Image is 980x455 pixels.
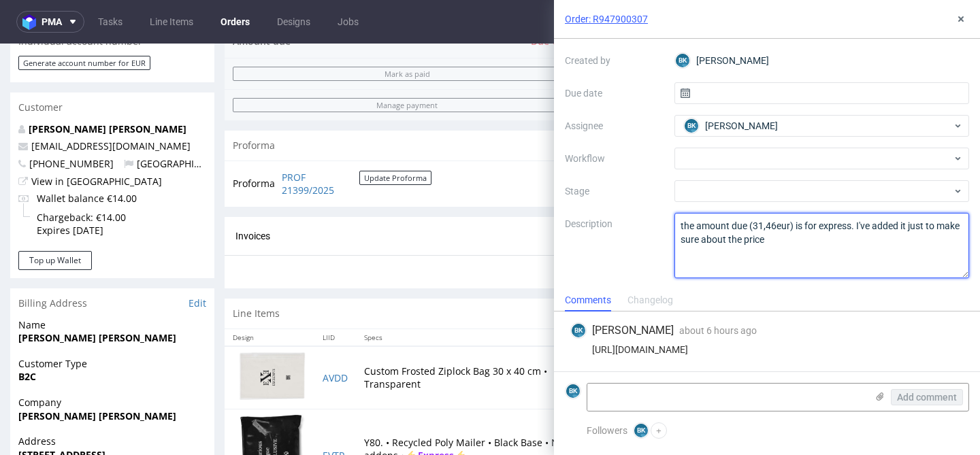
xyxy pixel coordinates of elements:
a: Tasks [90,11,131,33]
div: Comments [565,290,611,311]
td: 100 [574,303,611,366]
button: Generate account number for EUR [18,12,150,27]
span: Company [18,352,206,366]
div: Amount due [637,76,689,92]
a: Designs [269,11,318,33]
strong: [PERSON_NAME] [PERSON_NAME] [18,288,176,301]
th: LIID [314,286,356,303]
textarea: the amount due (31,46eur) is for express. The client wanted to know how much would it cost, but d... [674,213,970,278]
span: Expires [DATE] [37,180,137,194]
td: Custom Frosted Ziplock Bag 30 x 40 cm • Transparent [356,303,574,366]
a: Orders [212,11,258,33]
a: [EMAIL_ADDRESS][DOMAIN_NAME] [31,96,191,109]
span: about 6 hours ago [679,325,757,336]
label: Description [565,216,664,275]
div: Proforma [225,87,590,117]
label: Stage [565,183,664,199]
th: Batch [799,286,846,303]
figcaption: BK [566,384,580,398]
th: Quant. [574,286,611,303]
div: Billing Address [10,245,214,275]
a: AVDD [323,328,348,341]
p: €130.00 [666,401,701,414]
img: logo [22,14,42,30]
a: Line Items [142,11,201,33]
div: No invoices yet [225,212,970,235]
img: version_two_editor_design.png [238,370,306,452]
a: View in [GEOGRAPHIC_DATA] [31,131,162,144]
div: Line Items [225,255,970,285]
td: UPS [893,303,938,366]
a: Order: R947900307 [565,12,648,26]
div: → Production [717,404,791,420]
button: + [651,422,667,439]
label: Due date [565,85,664,101]
th: Design [225,286,314,303]
span: Chargeback: €14.00 [37,167,137,181]
figcaption: BK [685,119,698,133]
button: Update Proforma [359,127,431,141]
figcaption: BK [676,54,689,67]
td: €1.47 [611,303,657,366]
a: Jobs [329,11,367,33]
button: Invoice [907,184,959,201]
strong: [PERSON_NAME] [PERSON_NAME] [18,366,176,379]
span: Followers [587,425,627,436]
input: Type to create new task [615,107,959,129]
strong: B2C [18,326,36,339]
a: EVTP [323,405,344,418]
span: Customer Type [18,314,206,327]
div: Changelog [627,290,673,311]
span: Address [18,391,206,405]
label: Workflow [565,150,664,167]
th: Deadline [846,286,893,303]
button: Top up Wallet [18,207,92,226]
label: Assignee [565,118,664,134]
figcaption: BK [944,78,958,91]
span: Tasks [612,49,638,63]
figcaption: BK [634,424,648,437]
span: Invoice [913,187,953,198]
th: Unit price [611,286,657,303]
a: [PERSON_NAME] [PERSON_NAME] [29,79,186,92]
button: pma [16,11,84,33]
figcaption: BK [572,324,585,337]
th: Net Total [657,286,709,303]
a: View all [933,50,962,62]
span: [PERSON_NAME] [705,119,778,133]
td: [DATE] [846,303,893,366]
a: PROF 21399/2025 [282,127,359,154]
p: €147.00 [666,328,701,341]
label: Created by [565,52,664,69]
a: Edit [189,253,206,267]
td: [DATE] [799,303,846,366]
div: → Production [717,326,791,342]
td: Proforma [233,126,278,155]
div: Set due date [879,76,959,92]
th: Shipment [893,286,938,303]
div: Customer [10,49,214,79]
strong: [STREET_ADDRESS] [18,405,105,418]
span: Name [18,275,206,288]
th: Specs [356,286,574,303]
span: Invoices [235,187,270,198]
span: pma [42,17,62,27]
span: [PHONE_NUMBER] [18,114,114,127]
img: version_two_editor_design.png [238,307,306,358]
div: [PERSON_NAME] [674,50,970,71]
span: [GEOGRAPHIC_DATA] [124,114,232,127]
th: Stage [709,286,799,303]
span: [PERSON_NAME] [592,323,674,338]
span: Wallet balance €14.00 [37,148,137,162]
div: [URL][DOMAIN_NAME] [570,344,964,355]
span: Express [404,405,468,419]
